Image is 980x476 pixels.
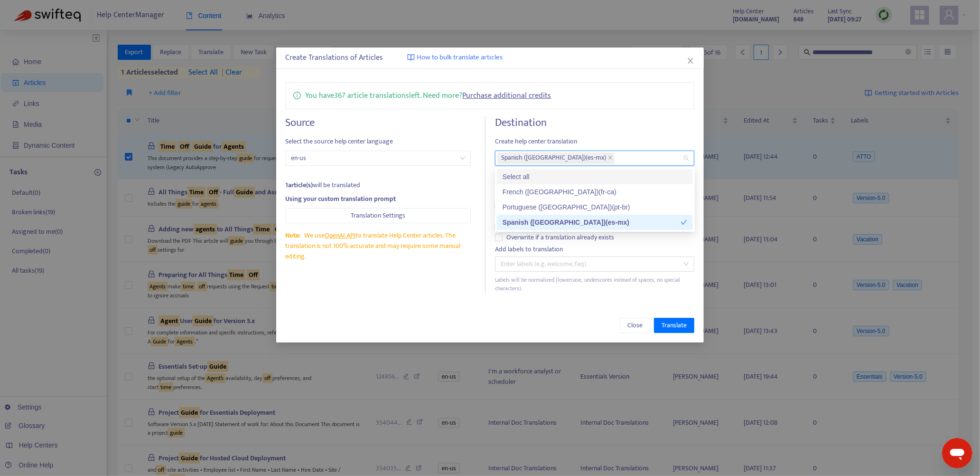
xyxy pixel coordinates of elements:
[497,169,693,184] div: Select all
[620,318,650,333] button: Close
[608,155,613,161] span: close
[942,438,972,468] iframe: Button to launch messaging window
[407,52,503,63] a: How to bulk translate articles
[687,57,694,65] span: close
[293,90,301,99] span: info-circle
[286,180,313,190] strong: 1 article(s)
[503,217,681,228] div: Spanish ([GEOGRAPHIC_DATA]) ( es-mx )
[407,54,415,61] img: image-link
[286,116,471,129] h4: Source
[286,230,301,241] span: Note:
[286,194,471,204] div: Using your custom translation prompt
[495,244,695,255] div: Add labels to translation
[417,52,503,63] span: How to bulk translate articles
[306,90,551,102] p: You have 367 article translations left. Need more?
[495,116,695,129] h4: Destination
[503,187,687,197] div: French ([GEOGRAPHIC_DATA]) ( fr-ca )
[286,230,471,262] div: We use to translate Help Center articles. The translation is not 100% accurate and may require so...
[351,210,405,221] span: Translation Settings
[495,136,695,147] span: Create help center translation
[501,152,606,164] span: Spanish ([GEOGRAPHIC_DATA]) ( es-mx )
[685,56,696,66] button: Close
[286,180,471,190] div: will be translated
[286,136,471,147] span: Select the source help center language
[627,320,643,331] span: Close
[503,202,687,212] div: Portuguese ([GEOGRAPHIC_DATA]) ( pt-br )
[291,151,465,165] span: en-us
[463,89,551,102] a: Purchase additional credits
[495,276,695,294] div: Labels will be normalized (lowercase, underscores instead of spaces, no special characters).
[503,171,687,182] div: Select all
[286,52,695,64] div: Create Translations of Articles
[662,320,687,331] span: Translate
[325,230,355,241] a: OpenAI API
[654,318,694,333] button: Translate
[286,208,471,223] button: Translation Settings
[681,219,687,226] span: check
[503,232,618,243] span: Overwrite if a translation already exists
